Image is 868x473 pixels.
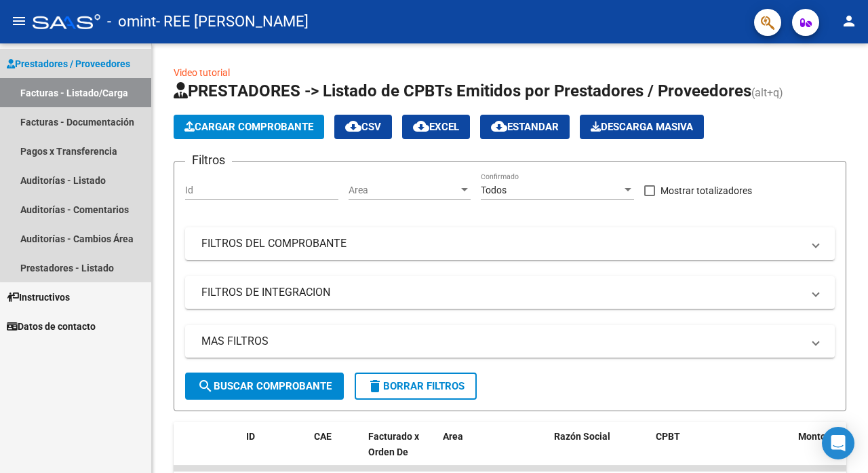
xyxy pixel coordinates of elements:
a: Video tutorial [174,67,230,78]
button: Buscar Comprobante [185,373,344,400]
div: Open Intercom Messenger [822,427,854,459]
span: EXCEL [413,121,459,133]
span: PRESTADORES -> Listado de CPBTs Emitidos por Prestadores / Proveedores [174,81,751,100]
button: Borrar Filtros [355,373,477,400]
mat-icon: person [841,13,857,29]
mat-icon: search [197,378,214,394]
span: Area [349,185,458,196]
span: Descarga Masiva [591,121,693,133]
span: Area [443,431,463,442]
button: Estandar [480,115,570,139]
span: Prestadores / Proveedores [7,56,130,71]
span: Cargar Comprobante [184,121,313,133]
span: Todos [481,185,507,195]
mat-expansion-panel-header: FILTROS DE INTEGRACION [185,276,835,309]
span: Borrar Filtros [367,380,465,392]
mat-expansion-panel-header: MAS FILTROS [185,325,835,358]
app-download-masive: Descarga masiva de comprobantes (adjuntos) [580,115,704,139]
span: Datos de contacto [7,319,96,334]
button: CSV [334,115,392,139]
span: Monto [798,431,826,442]
span: Razón Social [554,431,610,442]
mat-icon: cloud_download [345,118,361,134]
mat-panel-title: MAS FILTROS [201,334,802,349]
h3: Filtros [185,151,232,170]
mat-icon: cloud_download [491,118,507,134]
mat-icon: delete [367,378,383,394]
button: Descarga Masiva [580,115,704,139]
mat-icon: cloud_download [413,118,429,134]
span: Mostrar totalizadores [660,183,752,199]
span: Instructivos [7,290,70,305]
span: Facturado x Orden De [368,431,419,457]
span: CSV [345,121,381,133]
span: CPBT [656,431,680,442]
span: - omint [107,7,156,37]
mat-icon: menu [11,13,27,29]
mat-panel-title: FILTROS DEL COMPROBANTE [201,236,802,251]
span: ID [246,431,255,442]
span: - REE [PERSON_NAME] [156,7,309,37]
span: Estandar [491,121,559,133]
button: Cargar Comprobante [174,115,324,139]
mat-expansion-panel-header: FILTROS DEL COMPROBANTE [185,227,835,260]
span: (alt+q) [751,86,783,99]
button: EXCEL [402,115,470,139]
span: Buscar Comprobante [197,380,332,392]
mat-panel-title: FILTROS DE INTEGRACION [201,285,802,300]
span: CAE [314,431,332,442]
